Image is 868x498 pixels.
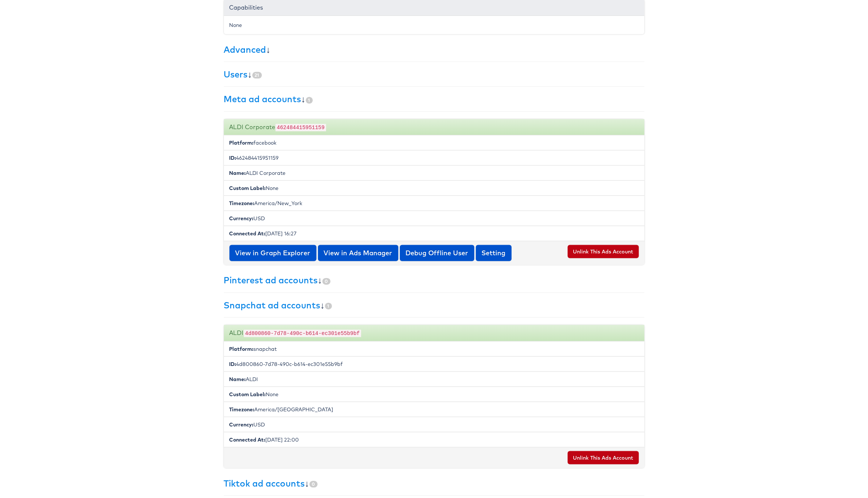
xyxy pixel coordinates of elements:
[224,387,644,402] li: None
[224,300,321,311] a: Snapchat ad accounts
[224,135,644,151] li: facebook
[224,325,644,342] div: ALDI
[229,346,254,352] b: Platform:
[229,155,236,161] b: ID:
[224,44,266,55] a: Advanced
[229,436,266,443] b: Connected At:
[224,478,305,489] a: Tiktok ad accounts
[224,165,644,181] li: ALDI Corporate
[224,402,644,417] li: America/[GEOGRAPHIC_DATA]
[229,245,317,261] a: View in Graph Explorer
[306,97,313,104] span: 1
[224,150,644,166] li: 462484415951159
[224,119,644,136] div: ALDI Corporate
[568,451,639,464] button: Unlink This Ads Account
[229,361,236,367] b: ID:
[229,421,254,428] b: Currency:
[325,303,332,309] span: 1
[229,139,254,146] b: Platform:
[276,124,326,131] code: 462484415951159
[322,278,331,285] span: 0
[229,21,639,29] div: None
[229,230,266,237] b: Connected At:
[224,45,644,54] h3: ↓
[224,417,644,432] li: USD
[224,226,644,241] li: [DATE] 16:27
[224,274,318,286] a: Pinterest ad accounts
[476,245,512,261] button: Setting
[224,180,644,196] li: None
[568,245,639,258] button: Unlink This Ads Account
[224,211,644,226] li: USD
[229,376,246,383] b: Name:
[229,200,255,207] b: Timezone:
[224,478,644,488] h3: ↓
[224,94,644,104] h3: ↓
[224,356,644,372] li: 4d800860-7d78-490c-b614-ec301e55b9bf
[229,185,266,191] b: Custom Label:
[229,215,254,222] b: Currency:
[224,69,248,80] a: Users
[224,69,644,79] h3: ↓
[229,170,246,176] b: Name:
[244,330,362,337] code: 4d800860-7d78-490c-b614-ec301e55b9bf
[318,245,398,261] a: View in Ads Manager
[400,245,474,261] a: Debug Offline User
[224,342,644,357] li: snapchat
[224,300,644,310] h3: ↓
[224,275,644,285] h3: ↓
[309,481,318,488] span: 0
[229,406,255,413] b: Timezone:
[224,196,644,211] li: America/New_York
[224,93,301,104] a: Meta ad accounts
[224,432,644,447] li: [DATE] 22:00
[252,72,262,79] span: 21
[224,371,644,387] li: ALDI
[229,391,266,398] b: Custom Label:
